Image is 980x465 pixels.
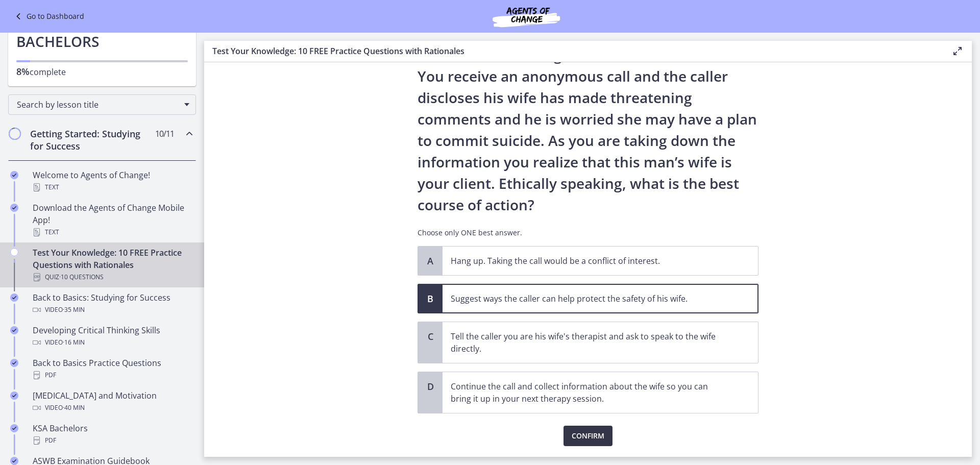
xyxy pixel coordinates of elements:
span: · 40 min [63,402,85,414]
a: Go to Dashboard [12,10,84,22]
span: B [424,292,436,305]
i: Completed [10,293,18,302]
div: PDF [33,434,192,447]
i: Completed [10,171,18,179]
div: Search by lesson title [8,94,196,115]
button: Confirm [563,426,612,446]
span: Search by lesson title [17,99,179,110]
p: Suggest ways the caller can help protect the safety of his wife. [451,292,729,305]
p: Continue the call and collect information about the wife so you can bring it up in your next ther... [451,380,729,405]
i: Completed [10,391,18,400]
div: Developing Critical Thinking Skills [33,324,192,349]
i: Completed [10,204,18,212]
div: Back to Basics: Studying for Success [33,291,192,316]
span: D [424,380,436,393]
p: Tell the caller you are his wife's therapist and ask to speak to the wife directly. [451,330,729,355]
div: Text [33,181,192,193]
span: 10 / 11 [155,128,174,140]
h3: Test Your Knowledge: 10 FREE Practice Questions with Rationales [212,45,935,57]
span: C [424,330,436,342]
div: KSA Bachelors [33,422,192,447]
p: complete [16,65,188,78]
i: Completed [10,359,18,367]
i: Completed [10,457,18,465]
span: · 16 min [63,336,85,349]
span: A [424,255,436,267]
div: PDF [33,369,192,381]
i: Completed [10,424,18,432]
span: 8% [16,65,30,78]
p: Hang up. Taking the call would be a conflict of interest. [451,255,729,267]
div: Back to Basics Practice Questions [33,357,192,381]
div: Text [33,226,192,238]
i: Completed [10,326,18,334]
div: Video [33,402,192,414]
span: · 35 min [63,304,85,316]
span: · 10 Questions [59,271,104,283]
p: Choose only ONE best answer. [418,228,758,238]
h2: Getting Started: Studying for Success [30,128,155,152]
div: Download the Agents of Change Mobile App! [33,202,192,238]
div: Quiz [33,271,192,283]
span: Confirm [572,430,604,442]
div: Test Your Knowledge: 10 FREE Practice Questions with Rationales [33,247,192,283]
div: Video [33,336,192,349]
div: [MEDICAL_DATA] and Motivation [33,389,192,414]
p: You are volunteering to work on a crisis hotline. You receive an anonymous call and the caller di... [418,44,758,215]
div: Video [33,304,192,316]
img: Agents of Change [465,4,587,29]
div: Welcome to Agents of Change! [33,169,192,193]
